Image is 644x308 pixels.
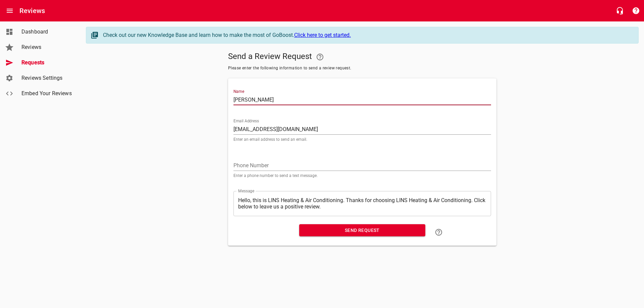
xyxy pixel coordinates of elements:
[21,43,72,51] span: Reviews
[312,49,328,65] a: Your Google or Facebook account must be connected to "Send a Review Request"
[233,119,259,123] label: Email Address
[21,59,72,67] span: Requests
[431,224,447,240] a: Learn how to "Send a Review Request"
[21,74,72,82] span: Reviews Settings
[228,65,496,72] span: Please enter the following information to send a review request.
[299,224,425,237] button: Send Request
[612,3,628,19] button: Live Chat
[21,89,72,98] span: Embed Your Reviews
[294,32,351,38] a: Click here to get started.
[21,28,72,36] span: Dashboard
[2,3,18,19] button: Open drawer
[19,5,45,16] h6: Reviews
[228,49,496,65] h5: Send a Review Request
[305,226,420,235] span: Send Request
[103,31,632,39] div: Check out our new Knowledge Base and learn how to make the most of GoBoost.
[628,3,644,19] button: Support Portal
[238,197,486,210] textarea: Hello, this is LINS Heating & Air Conditioning. Thanks for choosing LINS Heating & Air Conditioni...
[233,174,491,178] p: Enter a phone number to send a text message.
[233,89,244,94] label: Name
[233,137,491,141] p: Enter an email address to send an email.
